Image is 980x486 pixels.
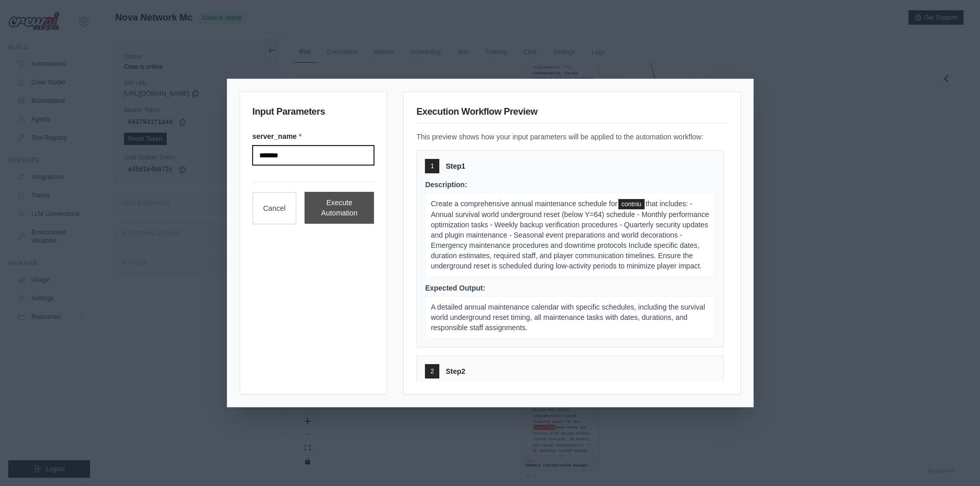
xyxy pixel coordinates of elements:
[446,366,465,376] span: Step 2
[431,200,617,208] span: Create a comprehensive annual maintenance schedule for
[425,181,467,189] span: Description:
[431,200,709,270] span: that includes: - Annual survival world underground reset (below Y=64) schedule - Monthly performa...
[929,437,980,486] div: Widget chat
[253,192,297,224] button: Cancel
[929,437,980,486] iframe: Chat Widget
[431,162,434,170] span: 1
[416,132,727,142] p: This preview shows how your input parameters will be applied to the automation workflow:
[253,104,375,123] h3: Input Parameters
[431,367,434,375] span: 2
[446,161,465,171] span: Step 1
[305,192,374,224] button: Execute Automation
[416,104,727,123] h3: Execution Workflow Preview
[431,303,705,332] span: A detailed annual maintenance calendar with specific schedules, including the survival world unde...
[253,131,375,141] label: server_name
[618,199,645,209] span: server_name
[425,284,485,292] span: Expected Output:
